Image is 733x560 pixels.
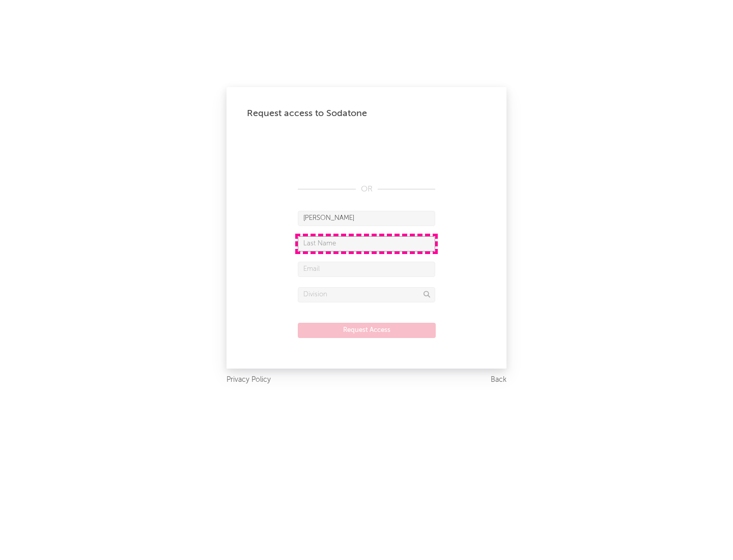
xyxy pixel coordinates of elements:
div: OR [298,183,435,195]
input: First Name [298,211,435,226]
a: Privacy Policy [227,374,271,386]
button: Request Access [298,323,436,338]
input: Email [298,262,435,277]
a: Back [491,374,506,386]
input: Division [298,287,435,302]
input: Last Name [298,236,435,251]
div: Request access to Sodatone [247,107,486,120]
